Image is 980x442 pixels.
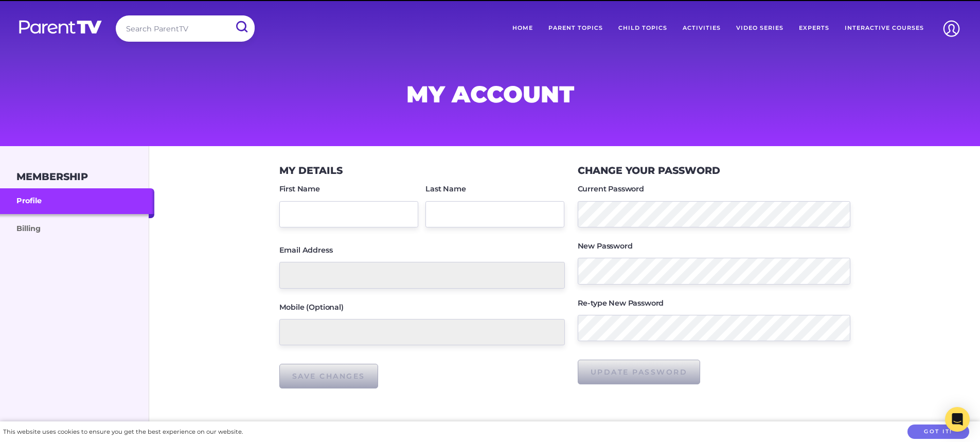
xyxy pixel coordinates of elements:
label: New Password [578,242,633,250]
input: Save Changes [279,364,378,388]
h1: My Account [242,84,738,104]
h3: My Details [279,165,343,176]
a: Home [505,15,541,41]
h3: Membership [16,171,88,183]
label: Re-type New Password [578,299,664,307]
label: First Name [279,185,320,192]
label: Current Password [578,185,644,192]
input: Update Password [578,360,701,384]
a: Interactive Courses [837,15,932,41]
div: This website uses cookies to ensure you get the best experience on our website. [3,427,243,437]
div: Open Intercom Messenger [945,407,970,432]
a: Activities [675,15,728,41]
a: Parent Topics [541,15,611,41]
img: parenttv-logo-white.4c85aaf.svg [18,20,103,34]
a: Experts [791,15,837,41]
h3: Change your Password [578,165,720,176]
button: Got it! [907,425,969,439]
a: Video Series [728,15,791,41]
img: Account [938,15,965,42]
a: Child Topics [611,15,675,41]
input: Search ParentTV [116,15,255,42]
label: Email Address [279,246,333,254]
label: Mobile (Optional) [279,304,344,311]
input: Submit [228,15,255,39]
label: Last Name [425,185,466,192]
